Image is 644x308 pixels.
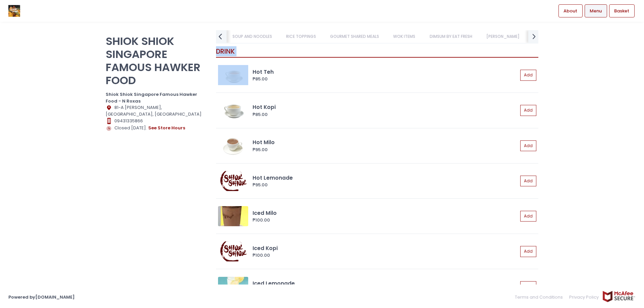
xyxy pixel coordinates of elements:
button: Add [520,140,536,151]
div: 09431335866 [106,118,208,124]
span: About [563,8,577,14]
div: 81-A [PERSON_NAME], [GEOGRAPHIC_DATA], [GEOGRAPHIC_DATA] [106,104,208,118]
div: Hot Milo [253,138,518,146]
a: DIMSUM BY EAT FRESH [423,30,479,43]
div: ₱100.00 [253,217,518,224]
button: Add [520,176,536,187]
b: Shiok Shiok Singapore Famous Hawker Food - N Roxas [106,91,197,104]
button: Add [520,70,536,81]
a: SATAY BBQ [527,30,563,43]
img: Hot Milo [218,136,248,156]
div: Hot Kopi [253,103,518,111]
a: Privacy Policy [566,291,602,304]
button: Add [520,246,536,257]
span: Basket [614,8,629,14]
div: Iced Milo [253,209,518,217]
div: Iced Kopi [253,244,518,252]
button: see store hours [148,124,185,132]
div: Closed [DATE]. [106,124,208,132]
button: Add [520,211,536,222]
button: Add [520,281,536,292]
img: mcafee-secure [602,291,636,302]
a: Menu [585,4,607,17]
button: Add [520,105,536,116]
p: SHIOK SHIOK SINGAPORE FAMOUS HAWKER FOOD [106,35,208,87]
a: Terms and Conditions [515,291,566,304]
div: ₱95.00 [253,182,518,188]
div: Iced Lemonade [253,280,518,287]
a: SOUP AND NOODLES [226,30,278,43]
a: RICE TOPPINGS [279,30,322,43]
div: ₱85.00 [253,111,518,118]
div: ₱100.00 [253,252,518,259]
a: About [558,4,583,17]
a: Powered by[DOMAIN_NAME] [8,294,75,300]
img: Hot Teh [218,65,248,85]
img: Hot Kopi [218,101,248,121]
img: Hot Lemonade [218,171,248,191]
img: Iced Lemonade [218,277,248,297]
div: Hot Teh [253,68,518,76]
img: Iced Kopi [218,241,248,261]
a: [PERSON_NAME] [480,30,526,43]
img: logo [8,5,20,17]
img: Iced Milo [218,206,248,226]
div: ₱85.00 [253,76,518,82]
div: Hot Lemonade [253,174,518,182]
span: Menu [590,8,602,14]
span: DRINK [216,47,235,56]
a: WOK ITEMS [387,30,422,43]
div: ₱95.00 [253,146,518,153]
a: GOURMET SHARED MEALS [324,30,386,43]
